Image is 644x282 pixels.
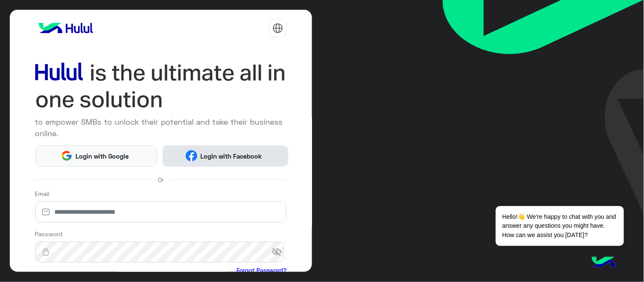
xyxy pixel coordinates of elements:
[186,150,197,162] img: Facebook
[35,248,56,256] img: lock
[73,151,132,161] span: Login with Google
[197,151,265,161] span: Login with Facebook
[35,189,50,198] label: Email
[496,206,624,246] span: Hello!👋 We're happy to chat with you and answer any questions you might have. How can we assist y...
[35,116,287,139] p: to empower SMBs to unlock their potential and take their business online.
[158,175,164,184] span: Or
[35,20,96,36] img: logo
[273,23,283,34] img: tab
[61,150,72,162] img: Google
[35,208,56,216] img: email
[35,59,287,113] img: hululLoginTitle_EN.svg
[236,266,287,275] a: Forgot Password?
[163,145,288,167] button: Login with Facebook
[589,248,619,278] img: hulul-logo.png
[272,245,287,260] span: visibility_off
[35,229,63,238] label: Password
[35,145,158,167] button: Login with Google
